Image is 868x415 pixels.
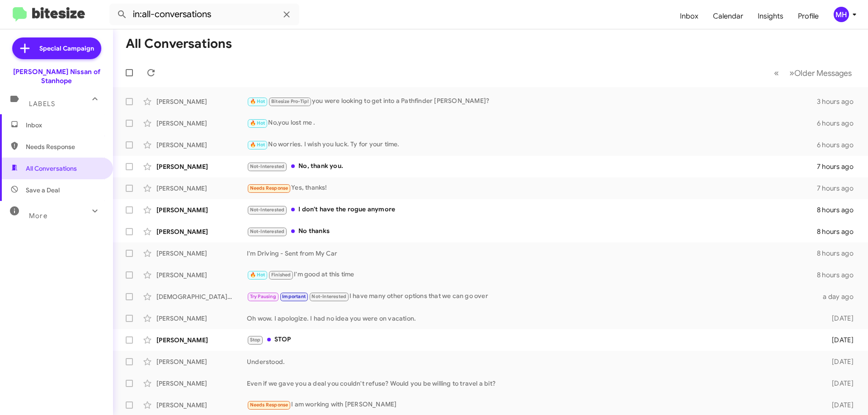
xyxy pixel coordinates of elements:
[247,96,817,107] div: you were looking to get into a Pathfinder [PERSON_NAME]?
[156,270,247,280] div: [PERSON_NAME]
[282,294,306,299] span: Important
[247,379,817,388] div: Even if we gave you a deal you couldn't refuse? Would you be willing to travel a bit?
[156,379,247,388] div: [PERSON_NAME]
[789,67,794,79] span: »
[673,3,706,29] a: Inbox
[26,121,103,130] span: Inbox
[250,272,265,278] span: 🔥 Hot
[156,336,247,345] div: [PERSON_NAME]
[247,357,817,366] div: Understood.
[817,292,861,301] div: a day ago
[769,64,784,82] button: Previous
[750,3,791,29] a: Insights
[247,270,817,280] div: I'm good at this time
[250,98,265,104] span: 🔥 Hot
[156,140,247,149] div: [PERSON_NAME]
[250,294,276,299] span: Try Pausing
[817,314,861,323] div: [DATE]
[126,37,232,51] h1: All Conversations
[817,97,861,106] div: 3 hours ago
[250,207,285,213] span: Not-Interested
[817,270,861,280] div: 8 hours ago
[247,314,817,323] div: Oh wow. I apologize. I had no idea you were on vacation.
[826,7,858,22] button: MH
[817,336,861,345] div: [DATE]
[109,4,299,25] input: Search
[250,142,265,148] span: 🔥 Hot
[817,227,861,236] div: 8 hours ago
[156,314,247,323] div: [PERSON_NAME]
[247,226,817,237] div: No thanks
[250,185,288,191] span: Needs Response
[29,100,55,108] span: Labels
[29,212,47,220] span: More
[247,161,817,172] div: No, thank you.
[247,183,817,193] div: Yes, thanks!
[247,140,817,150] div: No worries. I wish you luck. Ty for your time.
[247,118,817,128] div: No,you lost me .
[794,68,852,78] span: Older Messages
[250,402,288,408] span: Needs Response
[247,291,817,302] div: I have many other options that we can go over
[271,98,309,104] span: Bitesize Pro-Tip!
[26,186,60,195] span: Save a Deal
[39,44,94,53] span: Special Campaign
[156,401,247,410] div: [PERSON_NAME]
[247,400,817,410] div: I am working with [PERSON_NAME]
[156,249,247,258] div: [PERSON_NAME]
[784,64,857,82] button: Next
[817,401,861,410] div: [DATE]
[834,7,849,22] div: MH
[26,142,103,151] span: Needs Response
[247,205,817,215] div: I don't have the rogue anymore
[817,184,861,193] div: 7 hours ago
[817,119,861,128] div: 6 hours ago
[817,162,861,171] div: 7 hours ago
[156,119,247,128] div: [PERSON_NAME]
[156,162,247,171] div: [PERSON_NAME]
[774,67,779,79] span: «
[12,37,101,59] a: Special Campaign
[247,249,817,258] div: I'm Driving - Sent from My Car
[247,335,817,345] div: STOP
[156,292,247,301] div: [DEMOGRAPHIC_DATA][PERSON_NAME]
[156,184,247,193] div: [PERSON_NAME]
[156,205,247,214] div: [PERSON_NAME]
[156,227,247,236] div: [PERSON_NAME]
[271,272,291,278] span: Finished
[706,3,750,29] a: Calendar
[311,294,346,299] span: Not-Interested
[156,357,247,366] div: [PERSON_NAME]
[26,164,77,173] span: All Conversations
[817,357,861,366] div: [DATE]
[817,205,861,214] div: 8 hours ago
[250,120,265,126] span: 🔥 Hot
[769,64,857,82] nav: Page navigation example
[817,140,861,149] div: 6 hours ago
[817,249,861,258] div: 8 hours ago
[250,337,261,343] span: Stop
[250,163,285,169] span: Not-Interested
[250,228,285,234] span: Not-Interested
[817,379,861,388] div: [DATE]
[156,97,247,106] div: [PERSON_NAME]
[791,3,826,29] a: Profile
